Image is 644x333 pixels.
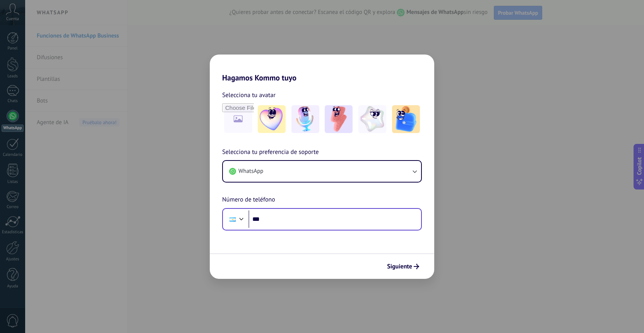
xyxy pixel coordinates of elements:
span: Siguiente [387,264,412,269]
span: Selecciona tu preferencia de soporte [222,147,319,157]
span: WhatsApp [238,167,263,175]
img: -3.jpeg [325,105,353,133]
img: -5.jpeg [392,105,420,133]
button: Siguiente [384,260,423,273]
img: -4.jpeg [358,105,386,133]
span: Selecciona tu avatar [222,90,276,100]
button: WhatsApp [223,161,421,182]
img: -1.jpeg [258,105,286,133]
div: Argentina: + 54 [225,211,240,227]
span: Número de teléfono [222,195,275,205]
img: -2.jpeg [291,105,319,133]
h2: Hagamos Kommo tuyo [210,55,434,82]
